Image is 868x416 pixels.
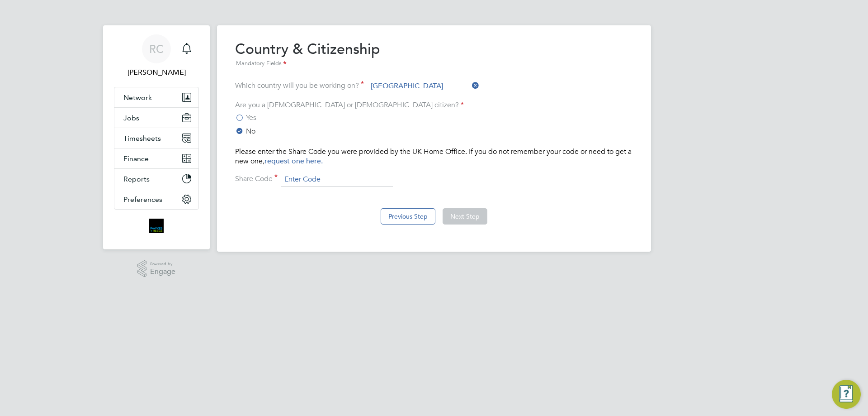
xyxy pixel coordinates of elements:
[381,208,435,225] button: Previous Step
[103,25,210,249] nav: Main navigation
[235,59,380,69] div: Mandatory Fields
[123,114,139,122] span: Jobs
[114,148,198,168] button: Finance
[235,174,278,183] label: Share Code
[149,43,164,55] span: RC
[114,34,199,78] a: RC[PERSON_NAME]
[114,189,198,209] button: Preferences
[123,93,152,102] span: Network
[114,67,199,78] span: Robyn Clarke
[246,113,256,122] span: Yes
[114,128,198,148] button: Timesheets
[150,268,175,276] span: Engage
[123,195,162,204] span: Preferences
[443,208,487,225] button: Next Step
[114,87,198,107] button: Network
[137,260,176,277] a: Powered byEngage
[149,219,164,233] img: bromak-logo-retina.png
[235,147,633,166] p: Please enter the Share Code you were provided by the UK Home Office. If you do not remember your ...
[114,108,198,128] button: Jobs
[246,127,255,136] span: No
[264,157,323,166] a: request one here.
[368,80,479,93] input: Search for...
[150,260,175,268] span: Powered by
[114,169,198,189] button: Reports
[123,175,150,183] span: Reports
[235,81,364,90] label: Which country will you be working on?
[281,173,393,186] input: Enter Code
[235,40,380,69] h2: Country & Citizenship
[123,154,149,163] span: Finance
[235,100,464,110] label: Are you a [DEMOGRAPHIC_DATA] or [DEMOGRAPHIC_DATA] citizen?
[123,134,161,143] span: Timesheets
[114,219,199,233] a: Go to home page
[832,380,861,409] button: Engage Resource Center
